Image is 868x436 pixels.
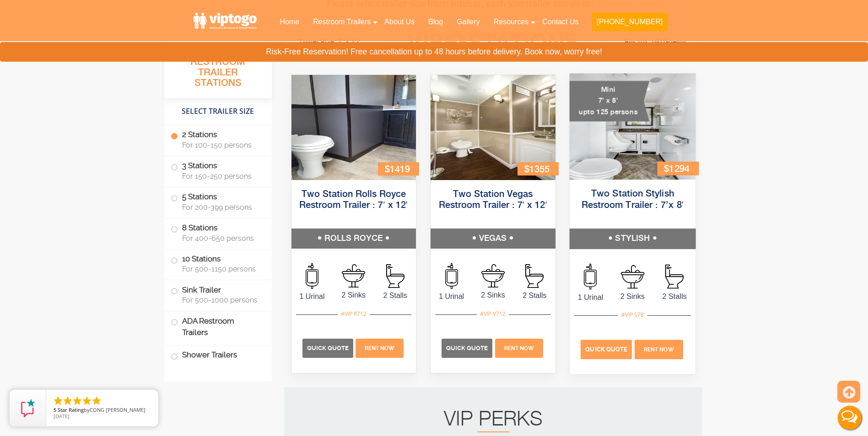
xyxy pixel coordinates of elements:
[439,190,547,210] a: Two Station Vegas Restroom Trailer : 7′ x 12′
[164,103,272,120] h4: Select Trailer Size
[291,229,416,249] h5: ROLLS ROYCE
[365,345,394,351] span: Rent Now
[665,265,684,289] img: an icon of Stall
[306,12,377,32] a: Restroom Trailers
[477,308,509,320] div: #VIP V712
[442,344,494,351] a: Quick Quote
[386,264,404,288] img: an icon of Stall
[831,399,868,436] button: Live Chat
[91,395,102,406] li: 
[182,172,261,181] span: For 150-250 persons
[171,187,265,216] label: 5 Stations
[338,308,370,320] div: #VIP R712
[633,345,684,353] a: Rent Now
[182,203,261,212] span: For 200-399 persons
[472,290,514,301] span: 2 Sinks
[445,263,458,289] img: an icon of urinal
[171,311,265,342] label: ADA Restroom Trailers
[171,218,265,247] label: 8 Stations
[644,346,674,352] span: Rent Now
[291,75,416,180] img: Side view of two station restroom trailer with separate doors for males and females
[81,395,92,406] li: 
[333,290,374,301] span: 2 Sinks
[62,395,73,406] li: 
[481,264,505,287] img: an icon of sink
[585,12,674,37] a: [PHONE_NUMBER]
[53,395,64,406] li: 
[171,156,265,185] label: 3 Stations
[431,75,555,180] img: Side view of two station restroom trailer with separate doors for males and females
[518,162,559,175] div: $1355
[342,264,365,287] img: an icon of sink
[182,296,261,304] span: For 500-1000 persons
[307,345,349,351] span: Quick Quote
[378,162,419,175] div: $1419
[535,12,585,32] a: Contact Us
[90,406,146,413] span: CONG [PERSON_NAME]
[171,125,265,154] label: 2 Stations
[182,234,261,243] span: For 400-650 persons
[592,13,667,31] button: [PHONE_NUMBER]
[569,229,695,249] h5: STYLISH
[569,74,695,180] img: A mini restroom trailer with two separate stations and separate doors for males and females
[302,344,355,351] a: Quick Quote
[584,264,597,290] img: an icon of urinal
[54,407,151,414] span: by
[273,12,306,32] a: Home
[431,291,472,302] span: 1 Urinal
[504,345,534,351] span: Rent Now
[450,12,487,32] a: Gallery
[421,12,450,32] a: Blog
[514,290,555,301] span: 2 Stalls
[374,290,416,301] span: 2 Stalls
[487,12,535,32] a: Resources
[355,344,405,351] a: Rent Now
[657,161,699,175] div: $1294
[525,264,544,288] img: an icon of Stall
[446,345,488,351] span: Quick Quote
[291,291,333,302] span: 1 Urinal
[569,81,649,122] div: Mini 7' x 8' upto 125 persons
[302,410,684,432] h2: VIP PERKS
[569,292,611,303] span: 1 Urinal
[19,399,37,417] img: Review Rating
[431,229,555,249] h5: VEGAS
[377,12,421,32] a: About Us
[618,309,647,321] div: #VIP S78
[58,406,84,413] span: Star Rating
[54,413,70,420] span: [DATE]
[171,346,265,365] label: Shower Trailers
[581,345,633,353] a: Quick Quote
[54,406,56,413] span: 5
[299,190,408,210] a: Two Station Rolls Royce Restroom Trailer : 7′ x 12′
[581,189,684,210] a: Two Station Stylish Restroom Trailer : 7’x 8′
[171,250,265,278] label: 10 Stations
[494,344,544,351] a: Rent Now
[653,291,695,302] span: 2 Stalls
[182,265,261,273] span: For 500-1150 persons
[72,395,83,406] li: 
[306,263,318,289] img: an icon of urinal
[620,265,644,288] img: an icon of sink
[164,43,272,98] h3: All Portable Restroom Trailer Stations
[182,141,261,149] span: For 100-150 persons
[171,280,265,308] label: Sink Trailer
[611,291,653,302] span: 2 Sinks
[585,346,627,352] span: Quick Quote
